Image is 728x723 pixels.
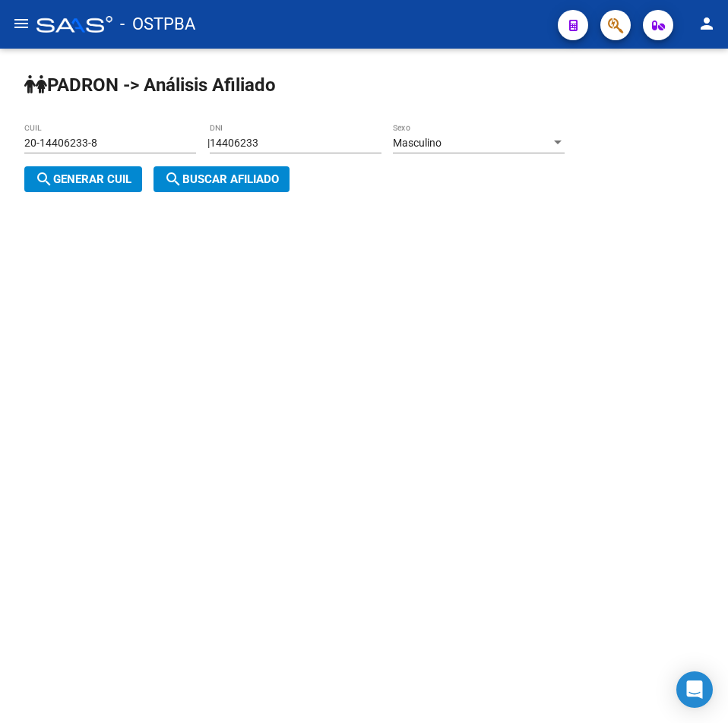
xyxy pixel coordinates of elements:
mat-icon: menu [12,14,30,33]
button: Generar CUIL [24,166,142,192]
mat-icon: person [698,14,716,33]
span: Generar CUIL [35,172,131,186]
mat-icon: search [35,170,53,188]
strong: PADRON -> Análisis Afiliado [24,74,276,96]
span: Masculino [393,137,442,149]
button: Buscar afiliado [154,166,290,192]
span: - OSTPBA [120,8,195,41]
div: | [24,137,576,186]
div: Open Intercom Messenger [676,671,713,708]
mat-icon: search [164,170,182,188]
span: Buscar afiliado [164,172,279,186]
